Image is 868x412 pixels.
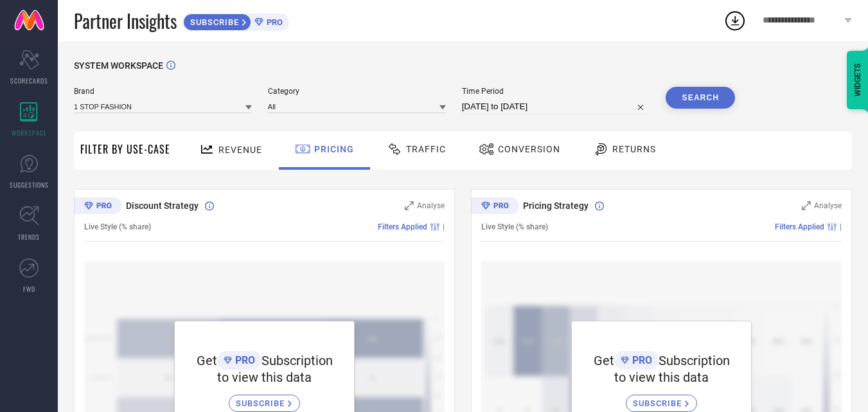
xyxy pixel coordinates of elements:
[814,201,842,210] span: Analyse
[314,144,354,154] span: Pricing
[84,222,151,231] span: Live Style (% share)
[218,145,262,155] span: Revenue
[74,8,177,34] span: Partner Insights
[23,284,35,294] span: FWD
[74,60,163,71] span: SYSTEM WORKSPACE
[229,385,300,412] a: SUBSCRIBE
[263,17,283,27] span: PRO
[840,222,842,231] span: |
[378,222,427,231] span: Filters Applied
[236,399,288,408] span: SUBSCRIBE
[74,197,121,217] div: Premium
[406,144,446,154] span: Traffic
[12,128,47,138] span: WORKSPACE
[417,201,445,210] span: Analyse
[612,144,656,154] span: Returns
[18,232,40,242] span: TRENDS
[666,87,735,109] button: Search
[183,10,289,31] a: SUBSCRIBEPRO
[184,17,242,27] span: SUBSCRIBE
[74,87,252,96] span: Brand
[462,99,650,114] input: Select time period
[614,370,709,385] span: to view this data
[523,201,589,211] span: Pricing Strategy
[498,144,560,154] span: Conversion
[481,222,548,231] span: Live Style (% share)
[659,353,730,368] span: Subscription
[594,353,614,368] span: Get
[443,222,445,231] span: |
[462,87,650,96] span: Time Period
[10,180,49,190] span: SUGGESTIONS
[802,201,811,210] svg: Zoom
[268,87,446,96] span: Category
[723,9,747,32] div: Open download list
[217,370,312,385] span: to view this data
[626,385,697,412] a: SUBSCRIBE
[197,353,217,368] span: Get
[629,354,652,366] span: PRO
[633,399,685,408] span: SUBSCRIBE
[471,197,518,217] div: Premium
[775,222,824,231] span: Filters Applied
[10,76,48,85] span: SCORECARDS
[80,141,170,157] span: Filter By Use-Case
[261,353,333,368] span: Subscription
[232,354,255,366] span: PRO
[405,201,414,210] svg: Zoom
[126,201,199,211] span: Discount Strategy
